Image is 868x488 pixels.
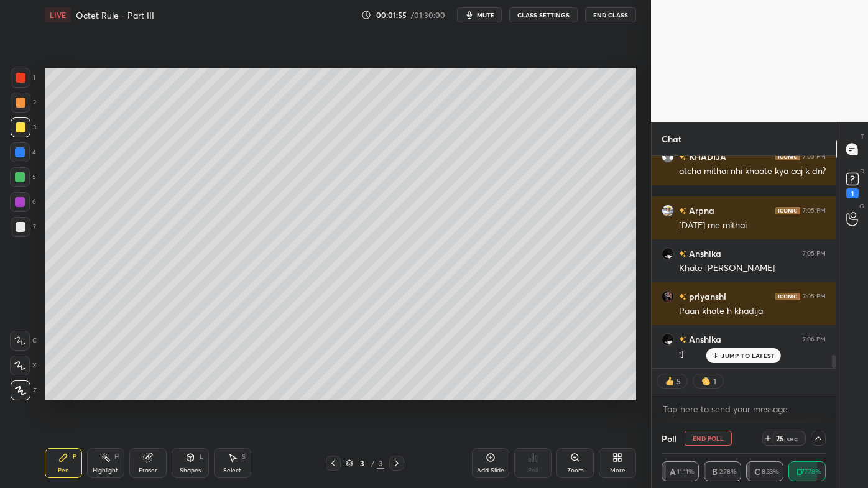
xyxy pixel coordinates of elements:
div: 7:05 PM [803,250,826,257]
div: Add Slide [477,467,504,474]
div: 6 [10,192,36,212]
div: P [73,454,76,460]
img: thumbs_up.png [663,375,676,387]
span: mute [477,11,494,19]
button: CLASS SETTINGS [509,7,578,22]
div: atcha mithai nhi khaate kya aaj k dn? [679,165,826,178]
p: Chat [652,122,691,155]
div: 3 [356,459,368,467]
div: 5 [676,376,681,386]
div: 7 [11,217,36,237]
h6: KHADIJA [686,150,726,163]
h6: Arpna [686,204,714,217]
div: Select [223,467,241,474]
div: L [200,454,203,460]
p: D [860,167,864,176]
div: Eraser [139,467,157,474]
div: 3 [11,117,36,137]
img: no-rating-badge.077c3623.svg [679,208,686,214]
div: LIVE [45,7,71,22]
img: no-rating-badge.077c3623.svg [679,154,686,160]
div: 1 [846,188,859,198]
h6: Anshika [686,333,721,346]
img: no-rating-badge.077c3623.svg [679,336,686,343]
div: S [242,454,246,460]
div: sec [785,433,800,443]
div: 7:06 PM [803,336,826,343]
div: 3 [377,458,384,469]
div: 5 [10,167,36,187]
div: Z [11,380,37,400]
img: no-rating-badge.077c3623.svg [679,293,686,300]
p: JUMP TO LATEST [721,352,775,359]
div: 1 [712,376,717,386]
button: End Class [585,7,636,22]
img: no-rating-badge.077c3623.svg [679,251,686,257]
img: iconic-dark.1390631f.png [775,153,800,160]
div: X [10,356,37,375]
div: Pen [58,467,69,474]
img: default.png [662,150,674,163]
h4: Octet Rule - Part III [76,9,154,21]
div: 7:05 PM [803,153,826,160]
button: End Poll [685,431,732,446]
div: 7:05 PM [803,293,826,300]
div: :] [679,348,826,361]
div: / [371,459,374,467]
div: More [610,467,626,474]
h6: Anshika [686,247,721,260]
div: 25 [775,433,785,443]
img: 7006d4c7669e48eb9e942bfc7f5ac3dc.jpg [662,290,674,303]
h6: priyanshi [686,290,726,303]
div: Zoom [567,467,584,474]
div: Paan khate h khadija [679,305,826,318]
button: mute [457,7,502,22]
div: 7:05 PM [803,207,826,214]
div: Khate [PERSON_NAME] [679,262,826,275]
div: 2 [11,93,36,113]
div: C [10,331,37,351]
div: [DATE] me mithai [679,219,826,232]
div: Shapes [180,467,201,474]
img: b0315118261a45ad94fdbfb54dca091b.jpg [662,333,674,346]
div: grid [652,156,836,368]
img: iconic-dark.1390631f.png [775,207,800,214]
div: H [114,454,119,460]
h4: Poll [662,432,677,445]
p: G [859,201,864,211]
img: 65678e0953354465bf2483c60f6214f7.jpg [662,205,674,217]
div: 4 [10,142,36,162]
img: b0315118261a45ad94fdbfb54dca091b.jpg [662,247,674,260]
p: T [861,132,864,141]
img: iconic-dark.1390631f.png [775,293,800,300]
div: Highlight [93,467,118,474]
img: clapping_hands.png [699,375,712,387]
div: 1 [11,68,35,88]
